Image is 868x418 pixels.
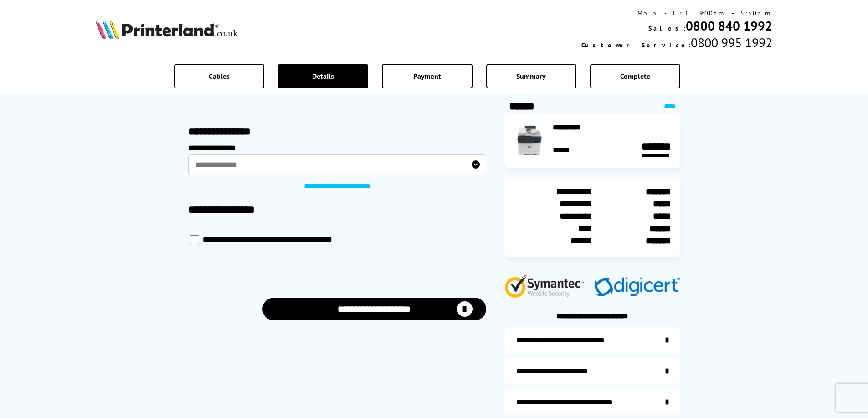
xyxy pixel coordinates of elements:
[504,389,680,415] a: additional-cables
[691,34,772,51] span: 0800 995 1992
[96,19,238,39] img: Printerland Logo
[648,24,686,32] span: Sales:
[581,9,772,17] div: Mon - Fri 9:00am - 5:30pm
[581,41,691,49] span: Customer Service:
[504,327,680,353] a: additional-ink
[312,72,334,81] span: Details
[620,72,650,81] span: Complete
[413,72,441,81] span: Payment
[209,72,230,81] span: Cables
[504,358,680,384] a: items-arrive
[686,17,772,34] a: 0800 840 1992
[516,72,546,81] span: Summary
